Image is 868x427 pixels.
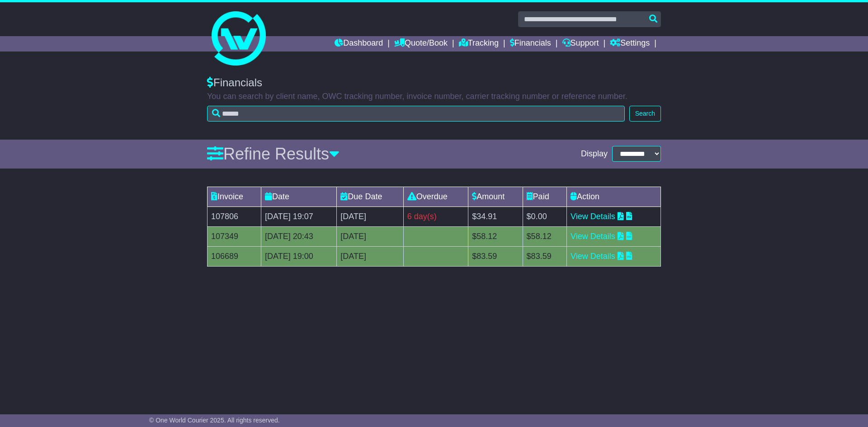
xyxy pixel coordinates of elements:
[610,36,650,52] a: Settings
[261,206,337,226] td: [DATE] 19:07
[208,246,261,266] td: 106689
[562,36,599,52] a: Support
[207,145,340,163] a: Refine Results
[407,211,464,223] div: 6 day(s)
[335,36,383,52] a: Dashboard
[459,36,499,52] a: Tracking
[468,206,523,226] td: $34.91
[629,106,661,122] button: Search
[261,226,337,246] td: [DATE] 20:43
[337,246,403,266] td: [DATE]
[207,92,661,102] p: You can search by client name, OWC tracking number, invoice number, carrier tracking number or re...
[581,149,608,159] span: Display
[337,206,403,226] td: [DATE]
[261,246,337,266] td: [DATE] 19:00
[261,187,337,206] td: Date
[468,226,523,246] td: $58.12
[207,76,661,89] div: Financials
[523,246,566,266] td: $83.59
[571,252,615,261] a: View Details
[468,187,523,206] td: Amount
[571,232,615,241] a: View Details
[403,187,468,206] td: Overdue
[567,187,661,206] td: Action
[149,417,280,424] span: © One World Courier 2025. All rights reserved.
[337,187,403,206] td: Due Date
[523,206,566,226] td: $0.00
[394,36,448,52] a: Quote/Book
[510,36,551,52] a: Financials
[208,226,261,246] td: 107349
[208,187,261,206] td: Invoice
[571,212,615,221] a: View Details
[523,187,566,206] td: Paid
[337,226,403,246] td: [DATE]
[468,246,523,266] td: $83.59
[523,226,566,246] td: $58.12
[208,206,261,226] td: 107806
